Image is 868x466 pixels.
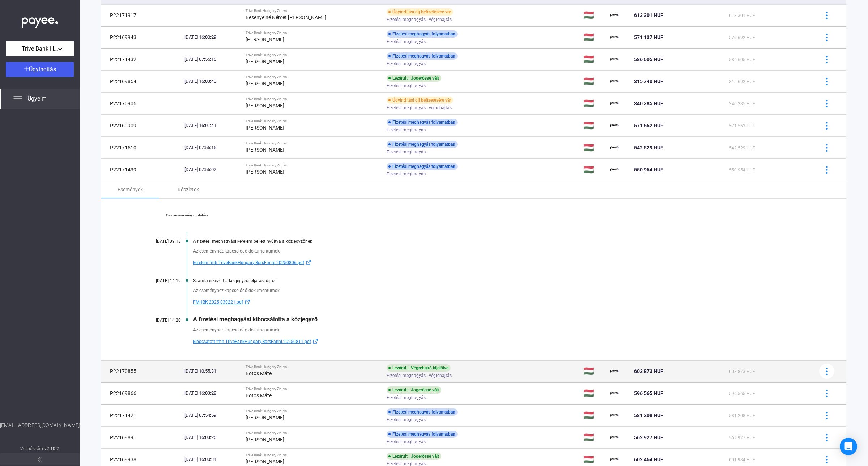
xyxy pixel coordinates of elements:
[634,12,663,18] span: 613 301 HUF
[610,165,619,174] img: payee-logo
[246,431,381,435] div: Trive Bank Hungary Zrt. vs
[246,31,381,35] div: Trive Bank Hungary Zrt. vs
[610,11,619,20] img: payee-logo
[246,141,381,145] div: Trive Bank Hungary Zrt. vs
[634,34,663,40] span: 571 137 HUF
[193,247,810,255] div: Az eseményhez kapcsolódó dokumentumok:
[580,4,608,26] td: 🇭🇺
[580,71,608,92] td: 🇭🇺
[246,9,381,13] div: Trive Bank Hungary Zrt. vs
[823,166,831,174] img: more-blue
[137,239,181,244] div: [DATE] 09:13
[387,81,426,90] span: Fizetési meghagyás
[387,148,426,156] span: Fizetési meghagyás
[634,101,663,106] span: 340 285 HUF
[137,213,237,217] a: Összes esemény mutatása
[184,456,240,463] div: [DATE] 16:00:34
[823,434,831,441] img: more-blue
[387,371,452,380] span: Fizetési meghagyás - végrehajtás
[610,55,619,64] img: payee-logo
[101,115,182,136] td: P22169909
[729,79,755,84] span: 315 692 HUF
[729,35,755,40] span: 570 692 HUF
[44,446,59,451] strong: v2.10.2
[184,56,240,63] div: [DATE] 07:55:16
[823,122,831,130] img: more-blue
[38,457,42,462] img: arrow-double-left-grey.svg
[193,258,304,267] span: kerelem.fmh.TriveBankHungary.BorsFanni.20250806.pdf
[819,30,834,45] button: more-blue
[387,97,453,104] div: Ügyindítási díj befizetésére vár
[6,62,74,77] button: Ügyindítás
[823,412,831,419] img: more-blue
[246,437,284,442] strong: [PERSON_NAME]
[101,404,182,426] td: P22171421
[823,456,831,463] img: more-blue
[387,163,458,170] div: Fizetési meghagyás folyamatban
[387,37,426,46] span: Fizetési meghagyás
[819,386,834,401] button: more-blue
[580,159,608,181] td: 🇭🇺
[387,126,426,134] span: Fizetési meghagyás
[387,437,426,446] span: Fizetési meghagyás
[819,408,834,423] button: more-blue
[246,409,381,413] div: Trive Bank Hungary Zrt. vs
[823,390,831,397] img: more-blue
[823,144,831,152] img: more-blue
[22,13,58,28] img: white-payee-white-dot.svg
[6,41,74,56] button: Trive Bank Hungary Zrt.
[610,367,619,376] img: payee-logo
[387,170,426,178] span: Fizetési meghagyás
[101,48,182,70] td: P22171432
[634,435,663,440] span: 562 927 HUF
[184,390,240,397] div: [DATE] 16:03:28
[193,298,810,306] a: FMHBK-2025-030221.pdfexternal-link-blue
[610,99,619,108] img: payee-logo
[610,411,619,420] img: payee-logo
[246,125,284,131] strong: [PERSON_NAME]
[184,34,240,41] div: [DATE] 16:00:29
[387,386,441,394] div: Lezárult | Jogerőssé vált
[387,141,458,148] div: Fizetési meghagyás folyamatban
[819,364,834,379] button: more-blue
[823,12,831,19] img: more-blue
[246,59,284,64] strong: [PERSON_NAME]
[101,93,182,114] td: P22170906
[246,169,284,175] strong: [PERSON_NAME]
[580,427,608,448] td: 🇭🇺
[184,434,240,441] div: [DATE] 16:03:25
[101,427,182,448] td: P22169891
[246,14,327,20] strong: Besenyeiné Német [PERSON_NAME]
[729,57,755,62] span: 586 605 HUF
[729,168,755,173] span: 550 954 HUF
[387,431,458,438] div: Fizetési meghagyás folyamatban
[184,78,240,85] div: [DATE] 16:03:40
[634,412,663,418] span: 581 208 HUF
[27,94,47,103] span: Ügyeim
[193,337,810,346] a: kibocsatott.fmh.TriveBankHungary.BorsFanni.20250811.pdfexternal-link-blue
[819,118,834,133] button: more-blue
[304,260,313,265] img: external-link-blue
[819,140,834,155] button: more-blue
[22,45,58,53] span: Trive Bank Hungary Zrt.
[387,393,426,402] span: Fizetési meghagyás
[729,369,755,374] span: 603 873 HUF
[823,368,831,375] img: more-blue
[246,103,284,109] strong: [PERSON_NAME]
[580,360,608,382] td: 🇭🇺
[24,66,29,71] img: plus-white.svg
[246,119,381,123] div: Trive Bank Hungary Zrt. vs
[193,287,810,294] div: Az eseményhez kapcsolódó dokumentumok:
[729,123,755,128] span: 571 563 HUF
[819,52,834,67] button: more-blue
[387,119,458,126] div: Fizetési meghagyás folyamatban
[634,145,663,151] span: 542 529 HUF
[580,26,608,48] td: 🇭🇺
[246,37,284,42] strong: [PERSON_NAME]
[819,8,834,23] button: more-blue
[193,326,810,334] div: Az eseményhez kapcsolódó dokumentumok:
[610,121,619,130] img: payee-logo
[193,316,810,323] div: A fizetési meghagyást kibocsátotta a közjegyző
[823,56,831,63] img: more-blue
[246,97,381,101] div: Trive Bank Hungary Zrt. vs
